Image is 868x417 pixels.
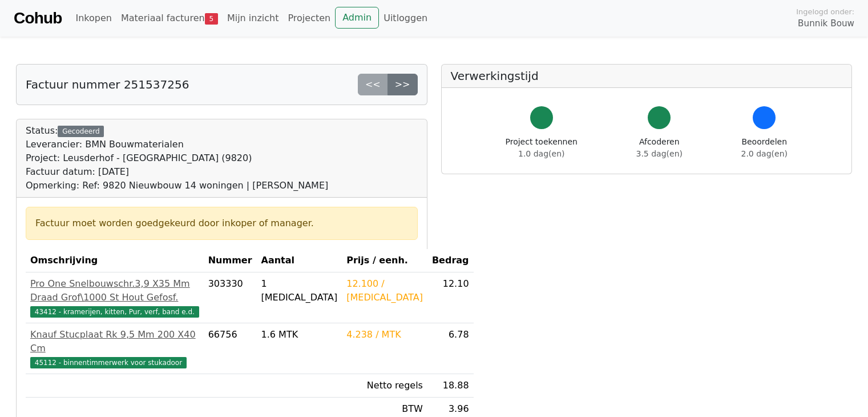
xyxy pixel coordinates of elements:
[451,69,843,83] h5: Verwerkingstijd
[58,126,104,137] div: Gecodeerd
[346,328,423,342] div: 4.238 / MTK
[26,124,328,193] div: Status:
[205,13,218,25] span: 5
[261,277,338,304] div: 1 [MEDICAL_DATA]
[335,7,379,29] a: Admin
[741,149,788,158] span: 2.0 dag(en)
[798,17,854,30] span: Bunnik Bouw
[30,357,187,368] span: 45112 - binnentimmerwerk voor stukadoor
[204,272,257,323] td: 303330
[636,149,683,158] span: 3.5 dag(en)
[204,249,257,272] th: Nummer
[30,328,199,355] div: Knauf Stucplaat Rk 9,5 Mm 200 X40 Cm
[283,7,335,30] a: Projecten
[71,7,116,30] a: Inkopen
[427,374,474,398] td: 18.88
[30,277,199,318] a: Pro One Snelbouwschr.3,9 X35 Mm Draad Grof\1000 St Hout Gefosf.43412 - kramerijen, kitten, Pur, v...
[427,323,474,374] td: 6.78
[26,151,328,165] div: Project: Leusderhof - [GEOGRAPHIC_DATA] (9820)
[427,249,474,272] th: Bedrag
[261,328,338,342] div: 1.6 MTK
[116,7,223,30] a: Materiaal facturen5
[35,216,408,230] div: Factuur moet worden goedgekeurd door inkoper of manager.
[342,374,427,398] td: Netto regels
[342,249,427,272] th: Prijs / eenh.
[427,272,474,323] td: 12.10
[26,179,328,193] div: Opmerking: Ref: 9820 Nieuwbouw 14 woningen | [PERSON_NAME]
[30,328,199,369] a: Knauf Stucplaat Rk 9,5 Mm 200 X40 Cm45112 - binnentimmerwerk voor stukadoor
[387,74,418,95] a: >>
[26,78,189,91] h5: Factuur nummer 251537256
[741,136,788,160] div: Beoordelen
[30,277,199,304] div: Pro One Snelbouwschr.3,9 X35 Mm Draad Grof\1000 St Hout Gefosf.
[26,249,204,272] th: Omschrijving
[30,306,199,318] span: 43412 - kramerijen, kitten, Pur, verf, band e.d.
[636,136,683,160] div: Afcoderen
[346,277,423,304] div: 12.100 / [MEDICAL_DATA]
[223,7,284,30] a: Mijn inzicht
[204,323,257,374] td: 66756
[518,149,564,158] span: 1.0 dag(en)
[26,165,328,179] div: Factuur datum: [DATE]
[796,6,854,17] span: Ingelogd onder:
[257,249,342,272] th: Aantal
[14,5,62,32] a: Cohub
[26,138,328,151] div: Leverancier: BMN Bouwmaterialen
[379,7,432,30] a: Uitloggen
[506,136,578,160] div: Project toekennen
